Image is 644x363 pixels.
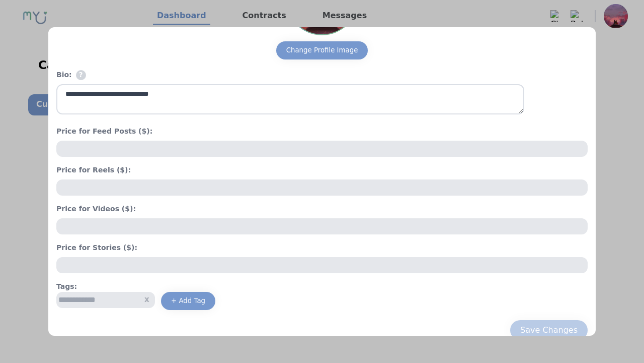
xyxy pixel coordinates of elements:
h4: Price for Videos ($): [56,204,588,214]
button: + Add Tag [161,292,215,310]
h4: Bio: [56,70,588,80]
button: Change Profile Image [276,41,368,59]
h4: Price for Stories ($): [56,243,588,253]
div: Save Changes [520,324,578,336]
h4: Tags: [56,281,588,292]
button: Save Changes [510,320,588,340]
button: x [139,291,154,307]
span: Tell potential clients about yourself! Who are you as a creator or an influencer? What causes mot... [76,70,86,80]
h4: Price for Feed Posts ($): [56,126,588,137]
div: + Add Tag [171,296,205,306]
h4: Price for Reels ($): [56,165,588,175]
span: x [139,293,154,306]
div: Change Profile Image [286,45,358,55]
